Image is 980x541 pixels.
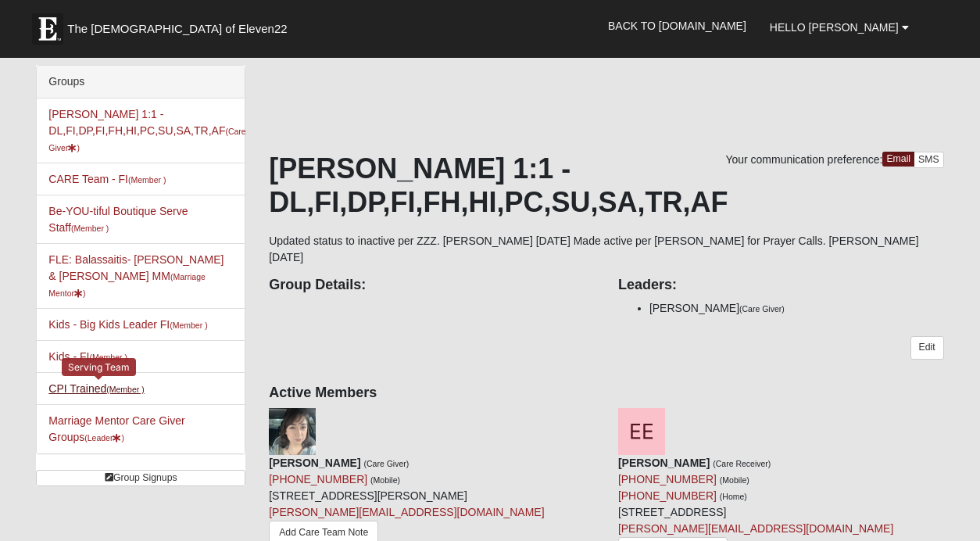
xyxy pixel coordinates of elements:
a: Group Signups [36,470,245,486]
img: Eleven22 logo [32,13,63,45]
span: Hello [PERSON_NAME] [770,21,899,34]
a: Kids - FI(Member ) [48,350,127,363]
a: Page Load Time: 0.42s [15,524,111,535]
a: Be-YOU-tiful Boutique Serve Staff(Member ) [48,205,188,234]
li: [PERSON_NAME] [649,300,944,317]
h4: Active Members [269,385,943,402]
a: [PHONE_NUMBER] [269,473,367,485]
span: HTML Size: 99 KB [242,522,328,536]
a: CARE Team - FI(Member ) [48,173,166,185]
h4: Leaders: [618,277,944,294]
span: The [DEMOGRAPHIC_DATA] of Eleven22 [67,21,287,37]
a: Back to [DOMAIN_NAME] [596,6,758,45]
small: (Care Receiver) [713,459,771,468]
h1: [PERSON_NAME] 1:1 - DL,FI,DP,FI,FH,HI,PC,SU,SA,TR,AF [269,152,943,219]
strong: [PERSON_NAME] [269,457,360,469]
small: (Leader ) [84,433,124,442]
div: Serving Team [62,358,136,376]
small: (Member ) [71,224,109,233]
small: (Home) [720,492,747,501]
a: [PHONE_NUMBER] [618,473,717,485]
small: (Care Giver) [364,459,410,468]
a: Hello [PERSON_NAME] [758,8,921,47]
small: (Care Giver) [739,304,785,313]
a: Email [882,152,914,167]
a: Marriage Mentor Care Giver Groups(Leader) [48,414,184,443]
a: Edit [910,336,944,359]
small: (Mobile) [370,475,400,485]
a: SMS [914,152,944,168]
small: (Member ) [106,385,144,394]
a: FLE: Balassaitis- [PERSON_NAME] & [PERSON_NAME] MM(Marriage Mentor) [48,253,224,299]
strong: [PERSON_NAME] [618,457,710,469]
a: The [DEMOGRAPHIC_DATA] of Eleven22 [24,5,337,45]
h4: Group Details: [269,277,595,294]
a: CPI Trained(Member ) [48,382,144,395]
small: (Marriage Mentor ) [48,272,206,298]
small: (Member ) [128,175,166,185]
div: Groups [37,66,245,99]
span: ViewState Size: 26 KB [127,522,231,536]
a: Web cache enabled [341,520,349,536]
small: (Care Giver ) [48,127,245,152]
a: Kids - Big Kids Leader FI(Member ) [48,318,207,331]
a: Block Configuration (Alt-B) [914,514,942,536]
span: Your communication preference: [725,153,882,166]
small: (Member ) [89,353,127,362]
a: [PERSON_NAME][EMAIL_ADDRESS][DOMAIN_NAME] [269,506,544,518]
a: [PHONE_NUMBER] [618,489,717,502]
small: (Member ) [170,321,207,330]
a: [PERSON_NAME] 1:1 - DL,FI,DP,FI,FH,HI,PC,SU,SA,TR,AF(Care Giver) [48,108,245,153]
small: (Mobile) [720,475,749,485]
a: Page Properties (Alt+P) [942,514,970,536]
